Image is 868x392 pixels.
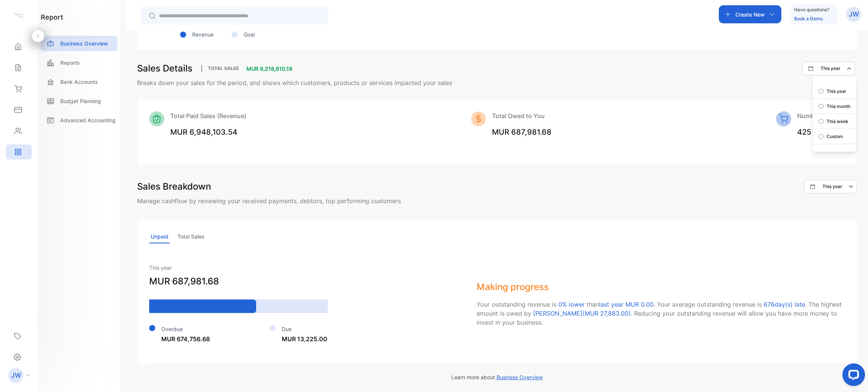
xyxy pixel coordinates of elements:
a: Reports [41,55,118,70]
p: Revenue [192,30,214,38]
span: 0 % lower [558,301,585,308]
span: MUR 687,981.68 [492,128,552,137]
p: Total Paid Sales (Revenue) [170,111,246,120]
p: Learn more about [451,373,543,381]
h3: Sales Breakdown [137,180,211,193]
p: Total Owed to You [492,111,552,120]
h3: Sales Details [137,62,193,75]
iframe: LiveChat chat widget [836,360,868,392]
p: Total Sales [202,65,245,72]
p: Advanced Accounting [60,116,116,124]
p: Total Sales [176,230,206,243]
a: Budget Planning [41,93,118,109]
span: MUR 13,225.00 [282,335,327,343]
p: Overdue [161,325,210,333]
span: MUR 6,948,103.54 [170,128,237,137]
p: Create New [735,11,765,18]
span: MUR 8,218,810.19 [246,65,292,72]
span: MUR 674,756.68 [161,335,210,343]
p: Breaks down your sales for the period, and shows which customers, products or services impacted y... [137,78,857,87]
h4: Making progress [477,280,845,294]
p: Bank Accounts [60,78,98,86]
p: This year [827,88,847,95]
span: MUR 0.00 [625,301,654,308]
p: This year [149,264,462,272]
button: This year [804,180,857,193]
h1: report [41,12,63,22]
p: This week [827,118,848,125]
p: Business Overview [60,40,108,47]
button: This year [802,62,855,75]
p: Number of Sales [797,111,845,120]
p: Due [282,325,327,333]
p: This year [821,65,840,72]
span: 676 day(s) late [764,301,805,308]
p: Have questions? [794,6,829,14]
p: Unpaid [149,230,170,243]
span: Business Overview [497,374,543,380]
p: JW [849,9,859,19]
span: last year [599,301,623,308]
p: This month [827,103,850,110]
p: Reports [60,59,80,67]
p: Goal [244,30,255,38]
span: [PERSON_NAME] ( ). [533,310,634,317]
a: Book a Demo [794,16,823,21]
img: logo [13,10,24,21]
p: Budget Planning [60,97,101,105]
img: Icon [471,111,486,126]
p: Manage cashflow by reviewing your received payments, debtors, top performing customers [137,196,857,205]
button: JW [846,5,861,23]
span: MUR 687,981.68 [149,276,219,287]
p: JW [11,371,21,380]
p: Custom [827,133,843,140]
p: Your outstanding revenue is than . Your average outstanding revenue is . The highest amount is ow... [477,300,845,327]
p: This year [822,183,842,190]
h6: 425 [797,126,845,138]
span: MUR 27,883.00 [585,310,628,317]
button: Create New [719,5,781,23]
img: Icon [149,111,164,126]
a: Advanced Accounting [41,112,118,128]
img: Icon [776,111,791,126]
a: Business Overview [41,36,118,51]
a: Bank Accounts [41,74,118,90]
